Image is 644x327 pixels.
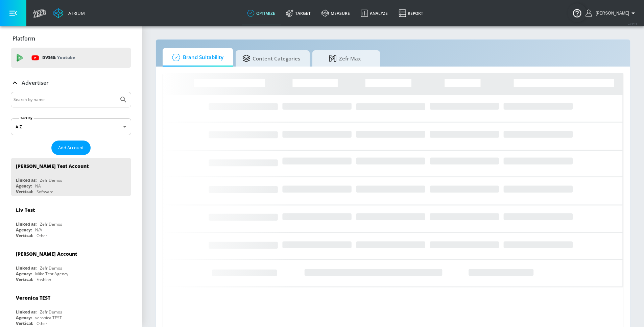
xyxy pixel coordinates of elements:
[40,221,62,227] div: Zefr Demos
[593,11,629,16] span: login as: humberto.barrera@zefr.com
[316,1,355,25] a: measure
[355,1,393,25] a: Analyze
[66,10,85,16] div: Atrium
[242,50,300,67] span: Content Categories
[37,233,47,238] div: Other
[37,321,47,326] div: Other
[35,271,68,277] div: Mike Test Agency
[16,163,89,169] div: [PERSON_NAME] Test Account
[16,177,37,183] div: Linked as:
[242,1,281,25] a: optimize
[35,227,42,233] div: N/A
[393,1,429,25] a: Report
[319,50,371,67] span: Zefr Max
[11,118,131,135] div: A-Z
[19,116,34,120] label: Sort By
[628,22,637,26] span: v 4.22.2
[35,183,41,189] div: NA
[16,265,37,271] div: Linked as:
[16,189,33,195] div: Vertical:
[11,29,131,48] div: Platform
[16,321,33,326] div: Vertical:
[169,49,223,66] span: Brand Suitability
[11,158,131,196] div: [PERSON_NAME] Test AccountLinked as:Zefr DemosAgency:NAVertical:Software
[16,295,50,301] div: Veronica TEST
[13,35,35,42] p: Platform
[16,251,77,257] div: [PERSON_NAME] Account
[11,73,131,92] div: Advertiser
[51,141,91,155] button: Add Account
[16,233,33,238] div: Vertical:
[37,189,53,195] div: Software
[42,54,75,61] p: DV360:
[16,183,32,189] div: Agency:
[16,221,37,227] div: Linked as:
[11,202,131,240] div: Liv TestLinked as:Zefr DemosAgency:N/AVertical:Other
[40,265,62,271] div: Zefr Demos
[16,315,32,321] div: Agency:
[16,277,33,282] div: Vertical:
[16,227,32,233] div: Agency:
[16,309,37,315] div: Linked as:
[281,1,316,25] a: Target
[11,246,131,284] div: [PERSON_NAME] AccountLinked as:Zefr DemosAgency:Mike Test AgencyVertical:Fashion
[58,144,84,152] span: Add Account
[57,54,75,61] p: Youtube
[16,271,32,277] div: Agency:
[586,9,637,17] button: [PERSON_NAME]
[22,79,49,86] p: Advertiser
[53,8,85,18] a: Atrium
[40,309,62,315] div: Zefr Demos
[40,177,62,183] div: Zefr Demos
[37,277,51,282] div: Fashion
[11,48,131,68] div: DV360: Youtube
[568,3,587,22] button: Open Resource Center
[35,315,62,321] div: veronica TEST
[16,207,35,213] div: Liv Test
[14,95,116,104] input: Search by name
